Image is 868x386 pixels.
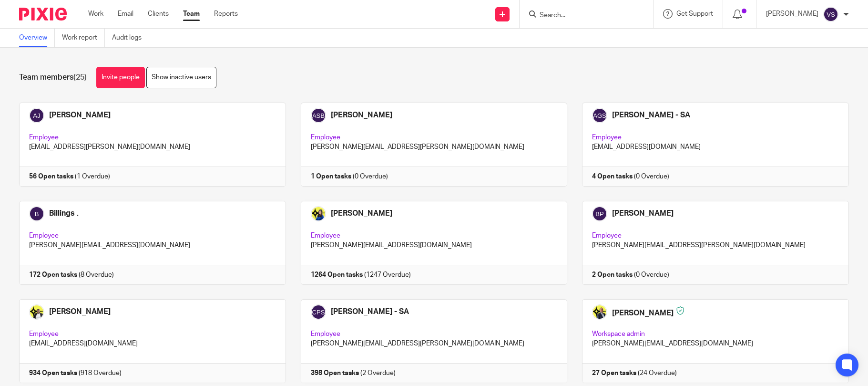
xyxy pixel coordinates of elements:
[96,67,145,88] a: Invite people
[112,29,149,47] a: Audit logs
[62,29,105,47] a: Work report
[19,73,87,83] h1: Team members
[146,67,216,88] a: Show inactive users
[823,7,838,22] img: svg%3E
[214,9,238,19] a: Reports
[183,9,200,19] a: Team
[19,29,55,47] a: Overview
[766,9,818,19] p: [PERSON_NAME]
[88,9,103,19] a: Work
[676,10,713,17] span: Get Support
[148,9,169,19] a: Clients
[118,9,133,19] a: Email
[539,11,624,20] input: Search
[19,8,67,21] img: Pixie
[73,73,87,81] span: (25)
